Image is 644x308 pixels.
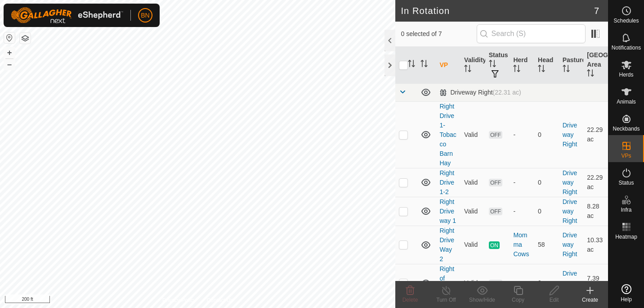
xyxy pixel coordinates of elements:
img: Gallagher Logo [11,7,123,23]
span: Help [621,297,632,302]
a: Driveway Right [563,231,577,258]
div: Show/Hide [464,296,500,304]
p-sorticon: Activate to sort [513,66,520,73]
div: - [513,278,531,288]
p-sorticon: Activate to sort [587,71,594,78]
span: OFF [489,208,502,215]
span: BN [141,11,149,20]
th: Herd [510,47,534,84]
span: Infra [621,207,631,213]
a: Privacy Policy [162,296,196,304]
td: 10.33 ac [583,226,608,264]
a: Driveway Right [563,270,577,296]
button: + [4,47,15,58]
td: Valid [461,197,485,226]
span: Heatmap [615,234,637,240]
a: Driveway Right [563,122,577,148]
span: 0 selected of 7 [401,29,476,39]
p-sorticon: Activate to sort [489,61,496,68]
th: Pasture [559,47,584,84]
div: - [513,178,531,187]
span: (22.31 ac) [493,89,521,96]
button: – [4,59,15,70]
th: VP [436,47,461,84]
div: Edit [536,296,572,304]
div: Turn Off [428,296,464,304]
td: 0 [534,168,559,197]
a: Help [608,281,644,306]
th: Validity [461,47,485,84]
span: Status [618,180,634,186]
span: ON [489,241,500,249]
p-sorticon: Activate to sort [408,61,415,68]
span: 7 [594,4,599,18]
td: 0 [534,197,559,226]
span: Herds [619,72,633,77]
p-sorticon: Activate to sort [538,66,545,73]
div: Copy [500,296,536,304]
th: Status [485,47,510,84]
span: OFF [489,280,502,287]
th: [GEOGRAPHIC_DATA] Area [583,47,608,84]
a: Right of Driveway 3 [439,265,456,301]
td: Valid [461,264,485,302]
div: Momma Cows [513,231,531,259]
td: 22.29 ac [583,168,608,197]
td: 7.39 ac [583,264,608,302]
a: Right Drive 1-2 [439,169,454,195]
button: Reset Map [4,32,15,43]
span: VPs [621,153,631,159]
p-sorticon: Activate to sort [420,61,428,68]
p-sorticon: Activate to sort [464,66,471,73]
h2: In Rotation [401,5,594,16]
td: Valid [461,168,485,197]
a: Right Drive way 1 [439,198,456,224]
td: 58 [534,226,559,264]
a: Right Drive 1- Tobacco Barn Hay [439,103,456,167]
div: Create [572,296,608,304]
a: Contact Us [206,296,233,304]
span: Neckbands [613,126,640,131]
span: OFF [489,131,502,139]
a: Right Drive Way 2 [439,227,454,263]
span: Notifications [612,45,641,50]
td: 8.28 ac [583,197,608,226]
th: Head [534,47,559,84]
p-sorticon: Activate to sort [563,66,570,73]
td: Valid [461,226,485,264]
span: Schedules [613,18,639,23]
td: 22.29 ac [583,101,608,168]
a: Driveway Right [563,198,577,224]
input: Search (S) [477,24,586,43]
div: Driveway Right [439,89,521,96]
span: Animals [617,99,636,104]
div: - [513,207,531,216]
td: 0 [534,264,559,302]
div: - [513,130,531,140]
span: OFF [489,179,502,186]
td: Valid [461,101,485,168]
span: Delete [402,297,418,303]
td: 0 [534,101,559,168]
a: Driveway Right [563,169,577,195]
button: Map Layers [20,33,31,44]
